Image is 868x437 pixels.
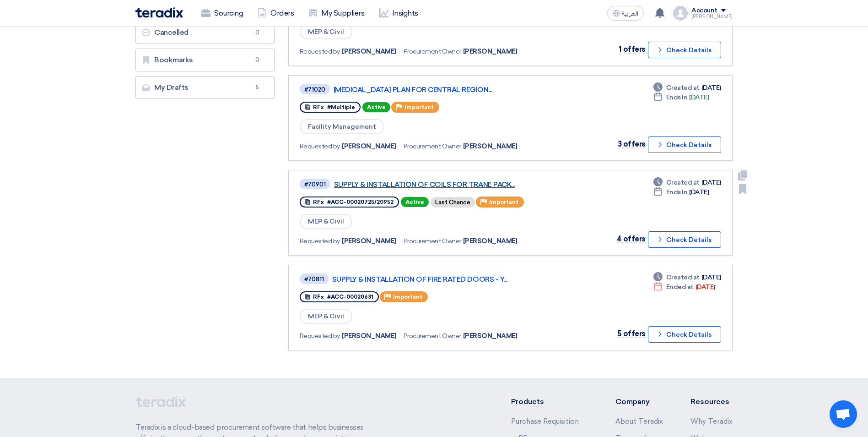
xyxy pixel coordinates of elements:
[327,199,394,205] span: #ACC-00020725/20952
[300,214,352,229] span: MEP & Civil
[615,417,663,426] a: About Teradix
[666,282,694,292] span: Ended at
[615,396,663,407] li: Company
[463,236,518,246] span: [PERSON_NAME]
[135,76,275,99] a: My Drafts5
[463,47,518,56] span: [PERSON_NAME]
[372,3,426,23] a: Insights
[327,294,373,300] span: #ACC-00020631
[300,24,352,39] span: MEP & Civil
[463,331,518,341] span: [PERSON_NAME]
[511,396,588,407] li: Products
[135,7,183,18] img: Teradix logo
[673,6,688,21] img: profile_test.png
[300,236,340,246] span: Requested by
[653,178,721,187] div: [DATE]
[691,14,733,19] div: [PERSON_NAME]
[342,331,396,341] span: [PERSON_NAME]
[301,3,372,23] a: My Suppliers
[300,331,340,341] span: Requested by
[194,3,250,23] a: Sourcing
[304,181,326,187] div: #70901
[648,326,721,343] button: Check Details
[404,236,461,246] span: Procurement Owner
[362,102,390,112] span: Active
[401,197,429,207] span: Active
[135,21,275,44] a: Cancelled0
[463,142,518,151] span: [PERSON_NAME]
[691,7,717,15] div: Account
[327,104,355,110] span: #Multiple
[666,83,700,93] span: Created at
[404,142,461,151] span: Procurement Owner
[648,42,721,58] button: Check Details
[252,83,263,92] span: 5
[653,273,721,282] div: [DATE]
[300,309,352,324] span: MEP & Civil
[334,180,563,189] a: SUPPLY & INSTALLATION OF COILS FOR TRANE PACK...
[342,236,396,246] span: [PERSON_NAME]
[342,47,396,56] span: [PERSON_NAME]
[334,86,562,94] a: [MEDICAL_DATA] PLAN FOR CENTRAL REGION...
[404,331,461,341] span: Procurement Owner
[607,6,644,21] button: العربية
[617,235,646,243] span: 4 offers
[300,47,340,56] span: Requested by
[617,329,646,338] span: 5 offers
[666,273,700,282] span: Created at
[653,282,715,292] div: [DATE]
[404,104,434,110] span: Important
[300,142,340,151] span: Requested by
[666,93,688,102] span: Ends In
[404,47,461,56] span: Procurement Owner
[666,178,700,187] span: Created at
[511,417,579,426] a: Purchase Requisition
[690,396,733,407] li: Resources
[252,28,263,37] span: 0
[304,276,324,282] div: #70811
[250,3,301,23] a: Orders
[135,49,275,71] a: Bookmarks0
[619,45,646,54] span: 1 offers
[653,187,709,197] div: [DATE]
[313,294,324,300] span: RFx
[653,93,709,102] div: [DATE]
[431,197,475,208] div: Last Chance
[313,104,324,110] span: RFx
[300,119,384,134] span: Facility Management
[648,137,721,153] button: Check Details
[393,294,422,300] span: Important
[304,87,325,93] div: #71020
[830,400,857,428] a: Open chat
[690,417,733,426] a: Why Teradix
[618,140,646,148] span: 3 offers
[342,142,396,151] span: [PERSON_NAME]
[252,55,263,65] span: 0
[489,199,518,205] span: Important
[622,11,638,17] span: العربية
[666,187,688,197] span: Ends In
[332,275,561,284] a: SUPPLY & INSTALLATION OF FIRE RATED DOORS - Y...
[653,83,721,93] div: [DATE]
[648,231,721,248] button: Check Details
[313,199,324,205] span: RFx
